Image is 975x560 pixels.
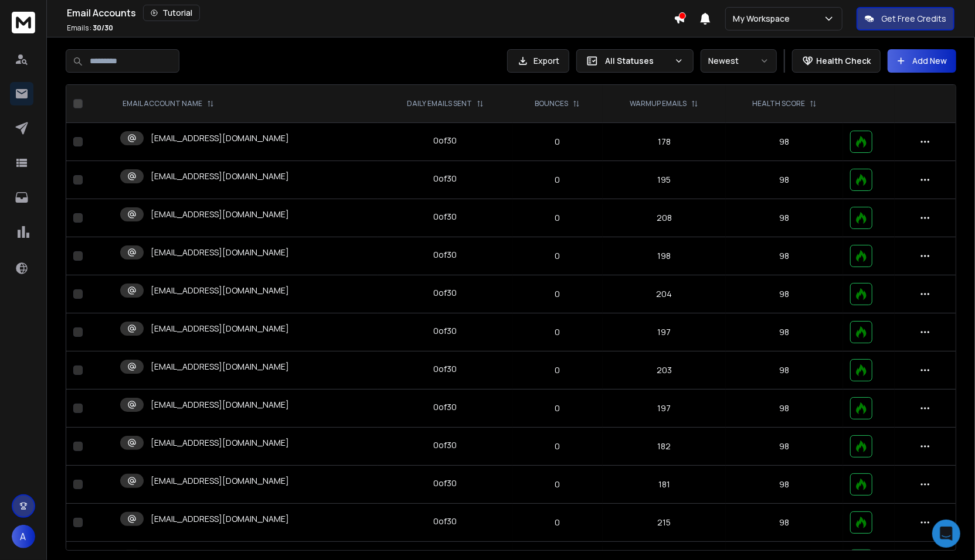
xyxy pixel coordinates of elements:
[433,439,457,451] div: 0 of 30
[519,364,596,376] p: 0
[143,5,200,21] button: Tutorial
[726,161,843,199] td: 98
[12,525,35,548] button: A
[792,49,881,73] button: Health Check
[519,517,596,528] p: 0
[603,351,726,390] td: 203
[603,237,726,275] td: 198
[726,466,843,504] td: 98
[151,361,289,373] p: [EMAIL_ADDRESS][DOMAIN_NAME]
[726,275,843,313] td: 98
[407,99,472,108] p: DAILY EMAILS SENT
[433,363,457,375] div: 0 of 30
[519,479,596,490] p: 0
[151,475,289,487] p: [EMAIL_ADDRESS][DOMAIN_NAME]
[733,13,794,25] p: My Workspace
[151,323,289,334] p: [EMAIL_ADDRESS][DOMAIN_NAME]
[816,55,871,67] p: Health Check
[151,170,289,182] p: [EMAIL_ADDRESS][DOMAIN_NAME]
[888,49,956,73] button: Add New
[701,49,777,73] button: Newest
[433,325,457,337] div: 0 of 30
[519,326,596,338] p: 0
[535,99,568,108] p: BOUNCES
[603,390,726,428] td: 197
[519,136,596,148] p: 0
[603,275,726,313] td: 204
[519,174,596,186] p: 0
[433,135,457,146] div: 0 of 30
[603,313,726,351] td: 197
[151,513,289,525] p: [EMAIL_ADDRESS][DOMAIN_NAME]
[726,351,843,390] td: 98
[726,428,843,466] td: 98
[93,23,113,33] span: 30 / 30
[433,401,457,413] div: 0 of 30
[67,5,674,21] div: Email Accounts
[433,211,457,223] div: 0 of 30
[433,477,457,489] div: 0 of 30
[726,199,843,237] td: 98
[507,49,569,73] button: Export
[605,55,670,67] p: All Statuses
[519,288,596,300] p: 0
[932,520,960,548] div: Open Intercom Messenger
[726,237,843,275] td: 98
[433,515,457,527] div: 0 of 30
[151,247,289,258] p: [EMAIL_ADDRESS][DOMAIN_NAME]
[603,123,726,161] td: 178
[603,504,726,542] td: 215
[519,212,596,224] p: 0
[67,23,113,33] p: Emails :
[151,437,289,449] p: [EMAIL_ADDRESS][DOMAIN_NAME]
[123,99,214,108] div: EMAIL ACCOUNT NAME
[603,161,726,199] td: 195
[630,99,687,108] p: WARMUP EMAILS
[881,13,946,25] p: Get Free Credits
[603,428,726,466] td: 182
[151,132,289,144] p: [EMAIL_ADDRESS][DOMAIN_NAME]
[726,390,843,428] td: 98
[519,402,596,414] p: 0
[726,313,843,351] td: 98
[151,209,289,220] p: [EMAIL_ADDRESS][DOMAIN_NAME]
[519,250,596,262] p: 0
[151,285,289,296] p: [EMAIL_ADDRESS][DOMAIN_NAME]
[752,99,805,108] p: HEALTH SCORE
[726,123,843,161] td: 98
[433,249,457,261] div: 0 of 30
[726,504,843,542] td: 98
[433,287,457,299] div: 0 of 30
[519,441,596,452] p: 0
[151,399,289,411] p: [EMAIL_ADDRESS][DOMAIN_NAME]
[603,466,726,504] td: 181
[857,7,954,30] button: Get Free Credits
[433,173,457,185] div: 0 of 30
[603,199,726,237] td: 208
